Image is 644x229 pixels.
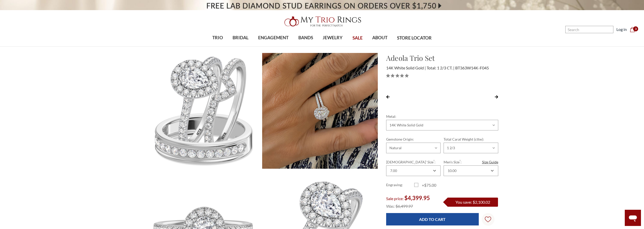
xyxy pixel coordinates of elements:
label: [DEMOGRAPHIC_DATA]' Size : [386,159,441,165]
a: Size Guide [482,159,498,165]
span: 14K White Solid Gold [386,65,426,70]
span: SALE [352,35,363,41]
span: ABOUT [372,34,387,41]
span: BT363W14K-F045 [455,65,489,70]
span: $6,499.97 [396,204,413,208]
a: Cart with 0 items [630,26,638,32]
svg: cart.cart_preview [630,27,635,32]
a: TRIO [207,30,228,46]
a: ABOUT [367,30,392,46]
span: Total: 1 2/3 CT. [427,65,454,70]
span: 3 [633,26,638,31]
img: Photo of Adeola 1 2/3 ct tw. Pear Solitaire Trio Set 14K White Gold [BT363W-F045] [262,53,378,169]
a: BRIDAL [228,30,253,46]
a: STORE LOCATOR [392,30,437,46]
label: +$75.00 [414,182,442,188]
span: Sale price: [386,196,404,201]
span: You save: $2,100.02 [455,200,490,204]
img: My Trio Rings [282,13,363,30]
label: Gemstone Origin: [386,137,441,142]
h1: Adeola Trio Set [386,53,498,63]
a: SALE [347,30,367,46]
a: Wish Lists [482,213,494,226]
span: BANDS [298,34,313,41]
input: Add to Cart [386,213,479,225]
img: Photo of Adeola 1 2/3 ct tw. Pear Solitaire Trio Set 14K White Gold [BT363W-F045] [146,53,262,169]
a: ENGAGEMENT [253,30,293,46]
label: Men's Size : [444,159,498,165]
span: $4,399.95 [404,195,430,201]
div: Combobox [444,165,498,176]
span: JEWELRY [323,34,343,41]
a: JEWELRY [318,30,347,46]
label: Total Carat Weight (cttw): [444,137,498,142]
span: STORE LOCATOR [397,35,432,41]
div: 10.00 [448,169,456,173]
label: Engraving: [386,182,414,188]
span: Was: [386,204,395,208]
a: BANDS [294,30,318,46]
a: Log in [616,26,627,32]
label: Metal: [386,114,498,119]
span: ENGAGEMENT [258,34,288,41]
input: Search [565,26,613,33]
div: 7.00 [390,169,397,173]
div: Combobox [386,165,441,176]
span: BRIDAL [233,34,248,41]
a: My Trio Rings [187,13,457,30]
span: TRIO [212,34,223,41]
